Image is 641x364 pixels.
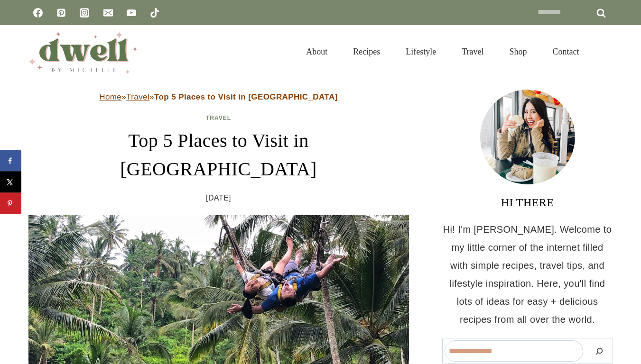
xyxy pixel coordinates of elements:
[540,35,592,68] a: Contact
[28,30,138,73] img: DWELL by michelle
[293,35,340,68] a: About
[206,115,231,121] a: Travel
[52,3,71,22] a: Pinterest
[126,92,149,101] a: Travel
[122,3,141,22] a: YouTube
[145,3,164,22] a: TikTok
[393,35,449,68] a: Lifestyle
[293,35,592,68] nav: Primary Navigation
[442,220,613,328] p: Hi! I'm [PERSON_NAME]. Welcome to my little corner of the internet filled with simple recipes, tr...
[442,194,613,211] h3: HI THERE
[449,35,496,68] a: Travel
[496,35,539,68] a: Shop
[588,340,611,362] button: Search
[99,3,118,22] a: Email
[75,3,94,22] a: Instagram
[206,191,231,205] time: [DATE]
[340,35,393,68] a: Recipes
[597,44,613,60] button: View Search Form
[99,92,337,101] span: » »
[28,127,409,183] h1: Top 5 Places to Visit in [GEOGRAPHIC_DATA]
[99,92,121,101] a: Home
[154,92,338,101] strong: Top 5 Places to Visit in [GEOGRAPHIC_DATA]
[28,3,47,22] a: Facebook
